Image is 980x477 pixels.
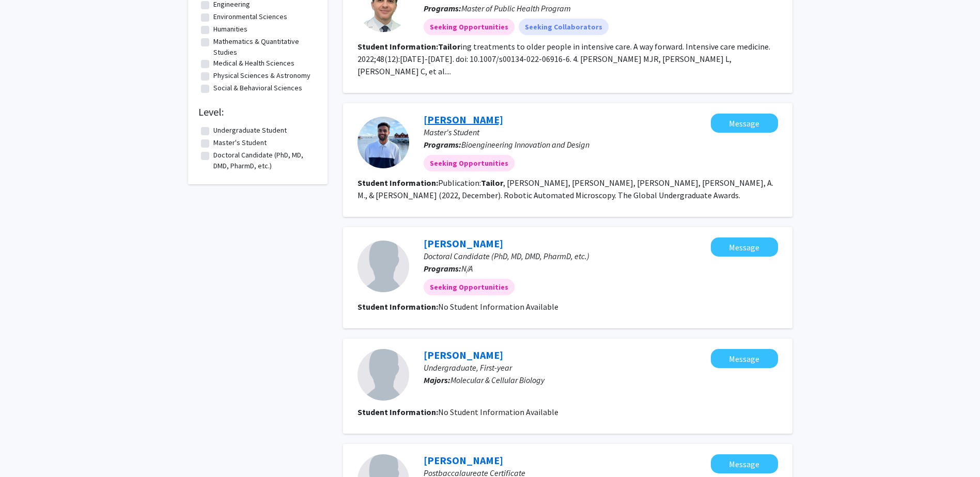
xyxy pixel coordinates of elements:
[213,36,315,58] label: Mathematics & Quantitative Studies
[481,178,503,188] b: Tailor
[213,125,287,136] label: Undergraduate Student
[424,362,512,373] span: Undergraduate, First-year
[213,24,247,35] label: Humanities
[357,41,438,52] b: Student Information:
[424,19,515,35] mat-chip: Seeking Opportunities
[198,106,317,118] h2: Level:
[357,407,438,417] b: Student Information:
[438,301,558,312] span: No Student Information Available
[357,301,438,312] b: Student Information:
[424,251,589,261] span: Doctoral Candidate (PhD, MD, DMD, PharmD, etc.)
[213,58,294,69] label: Medical & Health Sciences
[8,431,44,469] iframe: Chat
[357,178,773,200] fg-read-more: Publication: , [PERSON_NAME], [PERSON_NAME], [PERSON_NAME], [PERSON_NAME], A. M., & [PERSON_NAME]...
[424,113,503,126] a: [PERSON_NAME]
[213,83,302,93] label: Social & Behavioral Sciences
[213,150,315,171] label: Doctoral Candidate (PhD, MD, DMD, PharmD, etc.)
[438,407,558,417] span: No Student Information Available
[213,70,310,81] label: Physical Sciences & Astronomy
[424,375,450,385] b: Majors:
[357,178,438,188] b: Student Information:
[213,137,267,148] label: Master's Student
[424,348,503,361] a: [PERSON_NAME]
[424,237,503,250] a: [PERSON_NAME]
[711,114,778,133] button: Message Jay Tailor
[461,3,571,13] span: Master of Public Health Program
[424,155,515,171] mat-chip: Seeking Opportunities
[461,139,589,150] span: Bioengineering Innovation and Design
[424,454,503,467] a: [PERSON_NAME]
[711,349,778,368] button: Message Jay Qiu
[450,375,545,385] span: Molecular & Cellular Biology
[461,263,473,274] span: N/A
[519,19,609,35] mat-chip: Seeking Collaborators
[424,279,515,295] mat-chip: Seeking Opportunities
[424,127,479,137] span: Master's Student
[424,3,461,13] b: Programs:
[357,41,770,76] fg-read-more: ing treatments to older people in intensive care. A way forward. Intensive care medicine. 2022;48...
[711,237,778,257] button: Message Jay Kim
[424,139,461,150] b: Programs:
[711,454,778,473] button: Message Jay Lang
[424,263,461,274] b: Programs:
[213,11,287,22] label: Environmental Sciences
[438,41,460,52] b: Tailor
